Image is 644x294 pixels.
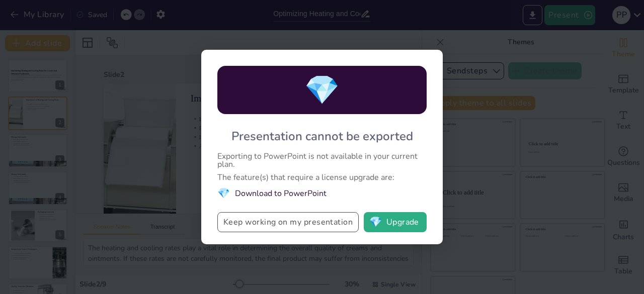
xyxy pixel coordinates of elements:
[304,71,340,110] span: diamond
[364,212,427,232] button: diamondUpgrade
[217,186,427,200] li: Download to PowerPoint
[217,186,230,200] span: diamond
[369,217,382,227] span: diamond
[231,128,413,144] div: Presentation cannot be exported
[217,173,427,181] div: The feature(s) that require a license upgrade are:
[217,152,427,168] div: Exporting to PowerPoint is not available in your current plan.
[217,212,359,232] button: Keep working on my presentation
